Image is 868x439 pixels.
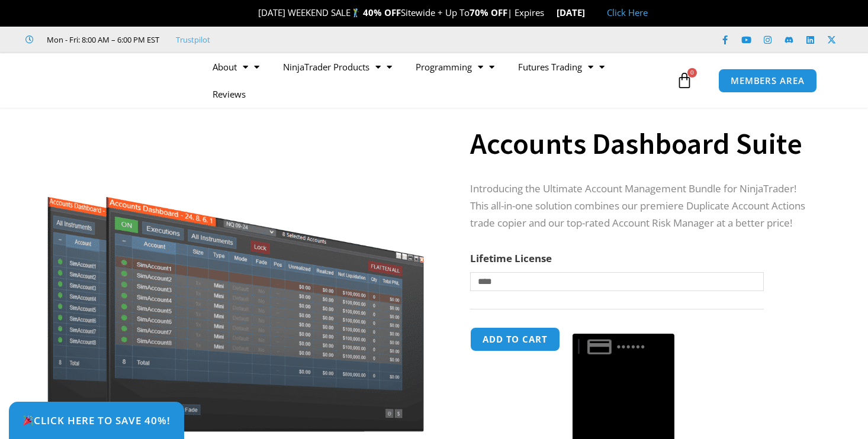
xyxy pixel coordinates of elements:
strong: [DATE] [557,7,595,18]
span: 0 [687,68,697,78]
img: Screenshot 2024-08-26 155710eeeee [46,128,426,432]
a: Reviews [201,80,258,108]
a: Click Here [607,7,648,18]
iframe: Secure payment input frame [570,325,677,327]
a: About [201,53,271,80]
img: 🎉 [249,8,258,17]
a: 🎉Click Here to save 40%! [9,402,184,439]
a: MEMBERS AREA [718,69,817,93]
button: Add to cart [470,327,560,351]
a: NinjaTrader Products [271,53,404,80]
a: Futures Trading [506,53,616,80]
strong: 40% OFF [363,7,401,18]
h1: Accounts Dashboard Suite [470,123,816,164]
a: Clear options [470,297,488,305]
strong: 70% OFF [470,7,507,18]
a: Programming [404,53,506,80]
text: •••••• [617,340,647,353]
span: Click Here to save 40%! [22,415,171,425]
a: Trustpilot [176,33,210,47]
span: Mon - Fri: 8:00 AM – 6:00 PM EST [44,33,159,47]
nav: Menu [201,53,673,108]
label: Lifetime License [470,251,552,265]
a: 0 [658,63,711,98]
img: 🎉 [23,415,33,425]
span: [DATE] WEEKEND SALE Sitewide + Up To | Expires [246,7,557,18]
p: Introducing the Ultimate Account Management Bundle for NinjaTrader! This all-in-one solution comb... [470,180,816,232]
span: MEMBERS AREA [731,76,805,85]
img: ⌛ [545,8,554,17]
img: 🏭 [586,8,594,17]
img: LogoAI | Affordable Indicators – NinjaTrader [40,59,168,102]
img: 🏌️‍♂️ [351,8,360,17]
